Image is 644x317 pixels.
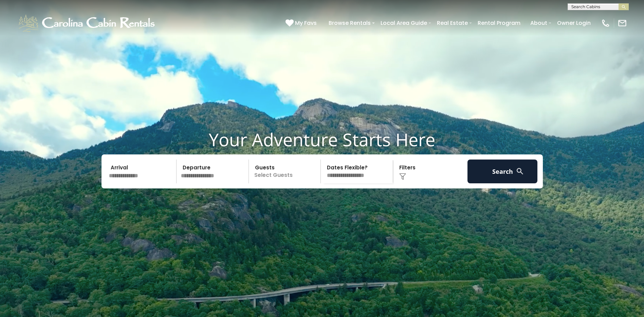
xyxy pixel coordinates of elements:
a: Browse Rentals [325,17,374,29]
img: mail-regular-white.png [618,18,627,28]
img: filter--v1.png [399,173,406,180]
button: Search [467,160,538,183]
img: phone-regular-white.png [601,18,610,28]
a: Real Estate [434,17,471,29]
span: My Favs [295,19,317,27]
a: Local Area Guide [377,17,430,29]
a: Rental Program [474,17,524,29]
a: Owner Login [554,17,594,29]
img: White-1-1-2.png [17,13,158,33]
a: About [527,17,551,29]
p: Select Guests [251,160,321,183]
h1: Your Adventure Starts Here [5,129,639,150]
a: My Favs [286,19,318,28]
img: search-regular-white.png [516,167,524,176]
